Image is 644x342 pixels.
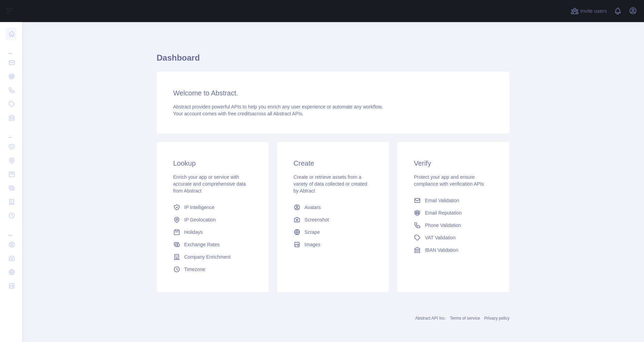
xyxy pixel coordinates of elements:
[173,104,383,110] span: Abstract provides powerful APIs to help you enrich any user experience or automate any workflow.
[171,226,255,238] a: Holidays
[6,41,17,55] div: ...
[157,52,510,69] h1: Dashboard
[411,194,495,207] a: Email Validation
[425,197,459,204] span: Email Validation
[171,251,255,263] a: Company Enrichment
[171,263,255,276] a: Timezone
[173,174,246,194] span: Enrich your app or service with accurate and comprehensive data from Abstract
[6,223,17,237] div: ...
[411,207,495,219] a: Email Reputation
[425,222,461,229] span: Phone Validation
[411,244,495,256] a: IBAN Validation
[580,7,607,15] span: Invite users
[291,214,375,226] a: Screenshot
[173,158,252,168] h3: Lookup
[184,204,215,211] span: IP Intelligence
[450,316,480,321] a: Terms of service
[411,219,495,231] a: Phone Validation
[305,216,329,223] span: Screenshot
[171,214,255,226] a: IP Geolocation
[569,6,608,17] button: Invite users
[484,316,509,321] a: Privacy policy
[171,201,255,214] a: IP Intelligence
[6,125,17,139] div: ...
[425,247,458,253] span: IBAN Validation
[425,234,456,241] span: VAT Validation
[425,209,462,216] span: Email Reputation
[184,241,220,248] span: Exchange Rates
[184,266,205,273] span: Timezone
[305,204,321,211] span: Avatars
[294,158,372,168] h3: Create
[184,216,216,223] span: IP Geolocation
[184,253,231,260] span: Company Enrichment
[414,174,484,187] span: Protect your app and ensure compliance with verification APIs
[291,226,375,238] a: Scrape
[414,158,493,168] h3: Verify
[415,316,446,321] a: Abstract API Inc.
[294,174,367,194] span: Create or retrieve assets from a variety of data collected or created by Abtract
[173,88,493,98] h3: Welcome to Abstract.
[305,241,320,248] span: Images
[171,238,255,251] a: Exchange Rates
[184,229,203,236] span: Holidays
[411,231,495,244] a: VAT Validation
[291,201,375,214] a: Avatars
[305,229,320,236] span: Scrape
[173,111,304,116] span: Your account comes with across all Abstract APIs.
[228,111,252,116] span: free credits
[291,238,375,251] a: Images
